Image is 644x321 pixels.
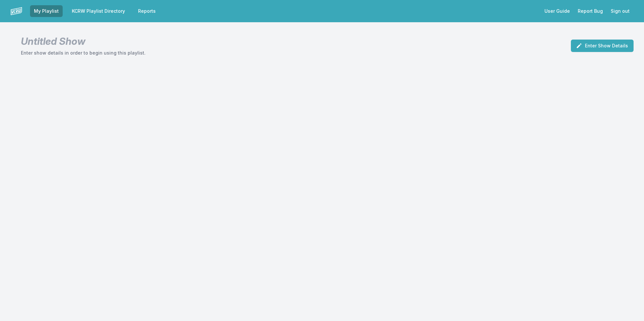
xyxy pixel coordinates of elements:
[21,50,146,56] p: Enter show details in order to begin using this playlist.
[68,5,129,17] a: KCRW Playlist Directory
[607,5,634,17] button: Sign out
[134,5,160,17] a: Reports
[541,5,574,17] a: User Guide
[571,40,634,52] button: Enter Show Details
[21,35,146,47] h1: Untitled Show
[30,5,63,17] a: My Playlist
[574,5,607,17] a: Report Bug
[10,5,22,17] img: logo-white-87cec1fa9cbef997252546196dc51331.png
